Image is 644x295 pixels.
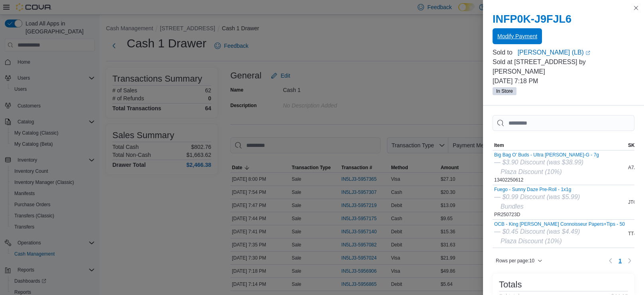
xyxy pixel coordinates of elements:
div: PR250723D [494,187,580,218]
a: [PERSON_NAME] (LB)External link [518,48,634,57]
div: — $0.99 Discount (was $5.99) [494,192,580,202]
button: Page 1 of 1 [615,254,625,267]
p: Sold at [STREET_ADDRESS] by [PERSON_NAME] [493,57,634,76]
button: Big Bag O' Buds - Ultra [PERSON_NAME]-G - 7g [494,152,599,158]
span: Item [494,142,504,148]
div: 13402250612 [494,152,599,183]
button: Next page [625,256,634,266]
h3: Totals [499,280,522,289]
span: SKU [628,142,638,148]
p: [DATE] 7:18 PM [493,76,634,86]
span: In Store [496,88,513,95]
button: Fuego - Sunny Daze Pre-Roll - 1x1g [494,187,580,192]
i: Plaza Discount (10%) [501,238,562,244]
i: Plaza Discount (10%) [501,168,562,175]
ul: Pagination for table: MemoryTable from EuiInMemoryTable [615,254,625,267]
nav: Pagination for table: MemoryTable from EuiInMemoryTable [606,254,634,267]
h2: INFP0K-J9FJL6 [493,13,634,25]
button: Rows per page:10 [493,256,546,266]
button: Modify Payment [493,28,542,44]
span: Rows per page : 10 [496,258,534,264]
input: This is a search bar. As you type, the results lower in the page will automatically filter. [493,115,634,131]
span: Modify Payment [497,32,537,40]
span: In Store [493,87,516,95]
span: 1 [618,257,622,265]
button: Item [493,141,626,150]
button: Previous page [606,256,615,266]
i: Bundles [501,203,524,210]
div: — $3.90 Discount (was $38.99) [494,158,599,167]
button: OCB - King [PERSON_NAME] Connoisseur Papers+Tips - 50 [494,221,625,227]
div: — $0.45 Discount (was $4.49) [494,227,625,236]
svg: External link [585,51,590,55]
div: Sold to [493,48,516,57]
button: Close this dialog [631,3,641,13]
